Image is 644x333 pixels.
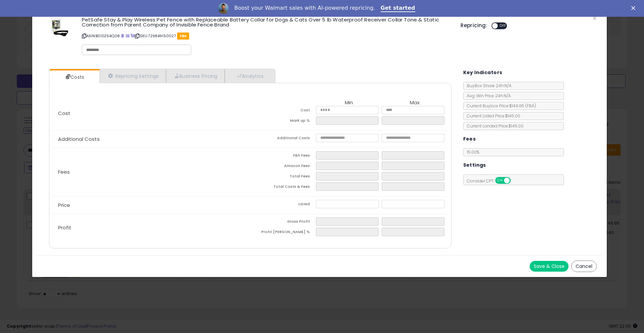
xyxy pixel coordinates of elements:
span: BuyBox Share 24h: N/A [464,83,512,89]
a: Your listing only [130,33,134,39]
a: Costs [49,70,99,84]
a: BuyBox page [121,33,124,39]
td: Cost [250,106,316,116]
p: Profit [53,225,250,230]
a: Analytics [225,69,274,83]
p: ASIN: B01DZS4Q08 | SKU: 729849150027 [82,31,450,41]
img: 41VcE70FQOL._SL60_.jpg [50,17,70,37]
span: Current Listed Price: $145.00 [464,113,520,119]
span: Current Buybox Price: [464,103,536,109]
p: Additional Costs [53,136,250,142]
h3: PetSafe Stay & Play Wireless Pet Fence with Replaceable Battery Collar for Dogs & Cats Over 5 lb ... [82,17,450,27]
td: Profit [PERSON_NAME] % [250,228,316,238]
span: × [592,13,597,23]
a: Repricing Settings [100,69,166,83]
span: Avg. Win Price 24h: N/A [464,93,511,99]
span: OFF [509,178,520,183]
td: Total Costs & Fees [250,182,316,193]
span: OFF [498,23,508,29]
td: Amazon Fees [250,162,316,172]
td: Mark up % [250,116,316,127]
p: Fees [53,169,250,175]
span: Current Landed Price: $145.00 [464,123,524,129]
button: Save & Close [530,261,569,272]
a: All offer listings [126,33,129,39]
td: FBA Fees [250,151,316,162]
span: 15.00 % [467,149,479,155]
h5: Fees [463,135,476,143]
p: Cost [53,111,250,116]
td: Total Fees [250,172,316,182]
th: Max [382,100,447,106]
span: Consider CPT: [464,178,520,184]
h5: Settings [463,161,486,169]
td: Listed [250,200,316,210]
td: Additional Costs [250,134,316,144]
button: Cancel [571,261,597,272]
span: ( FBA ) [525,103,536,109]
span: FBA [177,33,190,40]
img: Profile image for Adrian [218,3,229,14]
span: $149.95 [509,103,536,109]
div: Close [631,6,638,10]
a: Business Pricing [166,69,225,83]
h5: Repricing: [461,23,487,28]
p: Price [53,203,250,208]
td: Gross Profit [250,217,316,228]
a: Get started [381,5,415,12]
div: Boost your Walmart sales with AI-powered repricing. [234,5,375,11]
span: ON [496,178,504,183]
th: Min [316,100,382,106]
h5: Key Indicators [463,68,502,77]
